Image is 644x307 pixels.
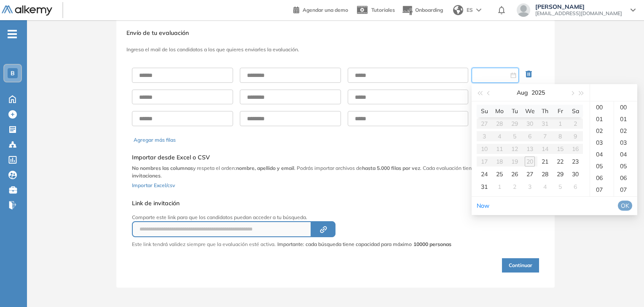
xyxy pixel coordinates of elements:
button: Importar Excel/csv [132,180,175,190]
button: 2025 [531,84,545,101]
div: 21 [540,156,550,167]
div: 22 [555,156,565,167]
th: We [522,105,537,117]
div: 5 [555,182,565,192]
div: 07 [590,184,614,196]
span: B [11,70,15,77]
button: OK [618,201,632,211]
th: Mo [492,105,507,117]
div: 28 [540,169,550,179]
div: 6 [570,182,580,192]
div: 08 [614,196,637,207]
b: límite de 10.000 invitaciones [132,165,520,179]
div: 08 [590,196,614,207]
td: 2025-09-04 [537,180,553,193]
div: 4 [540,182,550,192]
a: Now [477,202,489,209]
span: ES [467,6,473,14]
img: world [453,5,463,15]
b: hasta 5.000 filas por vez [362,165,420,171]
td: 2025-08-23 [568,155,583,168]
div: 00 [590,101,614,113]
div: 26 [510,169,520,179]
span: [PERSON_NAME] [535,3,622,10]
td: 2025-08-27 [522,168,537,180]
div: 03 [614,137,637,148]
div: Widget de chat [602,267,644,307]
h5: Link de invitación [132,200,451,207]
td: 2025-09-03 [522,180,537,193]
div: 1 [494,182,504,192]
h5: Importar desde Excel o CSV [132,154,539,161]
img: arrow [476,8,481,12]
div: 04 [590,148,614,160]
div: 2 [510,182,520,192]
b: No nombres las columnas [132,165,193,171]
td: 2025-09-06 [568,180,583,193]
span: Agendar una demo [303,7,348,13]
td: 2025-08-30 [568,168,583,180]
td: 2025-08-26 [507,168,522,180]
button: Aug [517,84,528,101]
div: 31 [479,182,489,192]
td: 2025-08-25 [492,168,507,180]
div: 3 [525,182,535,192]
div: 05 [590,160,614,172]
th: Tu [507,105,522,117]
span: Importante: cada búsqueda tiene capacidad para máximo [277,241,451,248]
button: Agregar más filas [134,136,176,144]
b: nombre, apellido y email [236,165,294,171]
div: 23 [570,156,580,167]
td: 2025-08-24 [477,168,492,180]
h3: Envío de tu evaluación [126,29,545,37]
div: 06 [590,172,614,184]
div: 24 [479,169,489,179]
td: 2025-09-02 [507,180,522,193]
td: 2025-08-22 [553,155,568,168]
div: 27 [525,169,535,179]
td: 2025-08-29 [553,168,568,180]
th: Su [477,105,492,117]
div: 29 [555,169,565,179]
div: 25 [494,169,504,179]
div: 06 [614,172,637,184]
td: 2025-08-31 [477,180,492,193]
td: 2025-08-28 [537,168,553,180]
td: 2025-08-21 [537,155,553,168]
td: 2025-09-01 [492,180,507,193]
div: 02 [614,125,637,137]
th: Sa [568,105,583,117]
p: Comparte este link para que los candidatos puedan acceder a tu búsqueda. [132,214,451,221]
div: 00 [614,101,637,113]
div: 07 [614,184,637,196]
div: 01 [614,113,637,125]
strong: 10000 personas [413,241,451,247]
span: Importar Excel/csv [132,182,175,188]
button: Onboarding [402,1,443,19]
button: Continuar [502,258,539,273]
div: 05 [614,160,637,172]
th: Fr [553,105,568,117]
div: 30 [570,169,580,179]
span: [EMAIL_ADDRESS][DOMAIN_NAME] [535,10,622,17]
td: 2025-09-05 [553,180,568,193]
th: Th [537,105,553,117]
p: Este link tendrá validez siempre que la evaluación esté activa. [132,241,276,248]
h3: Ingresa el mail de los candidatos a los que quieres enviarles la evaluación. [126,47,545,53]
p: y respeta el orden: . Podrás importar archivos de . Cada evaluación tiene un . [132,164,539,180]
i: - [8,33,17,35]
div: 01 [590,113,614,125]
div: 04 [614,148,637,160]
span: Tutoriales [371,7,395,13]
a: Agendar una demo [293,4,348,14]
div: 03 [590,137,614,148]
iframe: Chat Widget [602,267,644,307]
img: Logo [2,5,52,16]
div: 02 [590,125,614,137]
span: Onboarding [415,7,443,13]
